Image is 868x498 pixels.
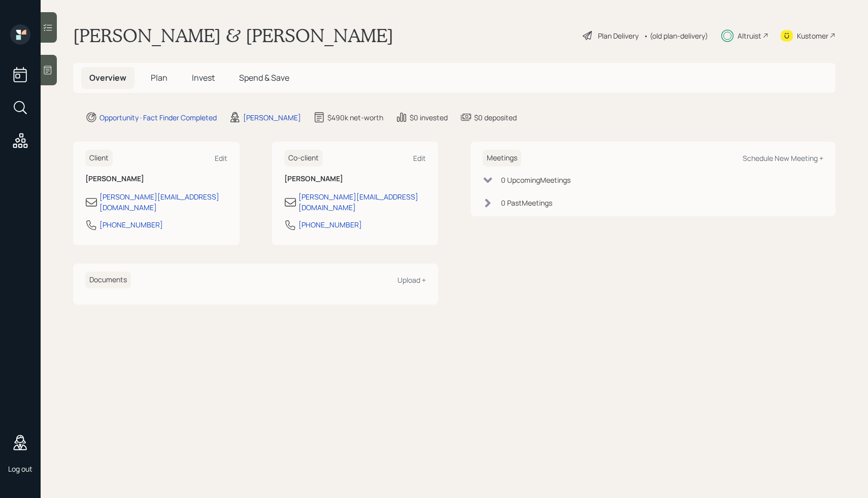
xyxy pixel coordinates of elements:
[99,219,163,230] div: [PHONE_NUMBER]
[89,72,126,83] span: Overview
[797,30,828,41] div: Kustomer
[738,30,761,41] div: Altruist
[215,153,227,163] div: Edit
[85,272,131,288] h6: Documents
[284,175,426,183] h6: [PERSON_NAME]
[397,275,426,285] div: Upload +
[243,112,301,123] div: [PERSON_NAME]
[327,112,383,123] div: $490k net-worth
[474,112,517,123] div: $0 deposited
[501,175,571,185] div: 0 Upcoming Meeting s
[743,153,823,163] div: Schedule New Meeting +
[410,112,448,123] div: $0 invested
[239,72,289,83] span: Spend & Save
[85,150,113,167] h6: Client
[298,219,362,230] div: [PHONE_NUMBER]
[8,464,32,474] div: Log out
[151,72,168,83] span: Plan
[298,191,426,213] div: [PERSON_NAME][EMAIL_ADDRESS][DOMAIN_NAME]
[501,197,552,208] div: 0 Past Meeting s
[483,150,521,167] h6: Meetings
[284,150,323,167] h6: Co-client
[99,191,227,213] div: [PERSON_NAME][EMAIL_ADDRESS][DOMAIN_NAME]
[192,72,215,83] span: Invest
[644,30,708,41] div: • (old plan-delivery)
[99,112,217,123] div: Opportunity · Fact Finder Completed
[85,175,227,183] h6: [PERSON_NAME]
[413,153,426,163] div: Edit
[73,24,393,47] h1: [PERSON_NAME] & [PERSON_NAME]
[598,30,639,41] div: Plan Delivery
